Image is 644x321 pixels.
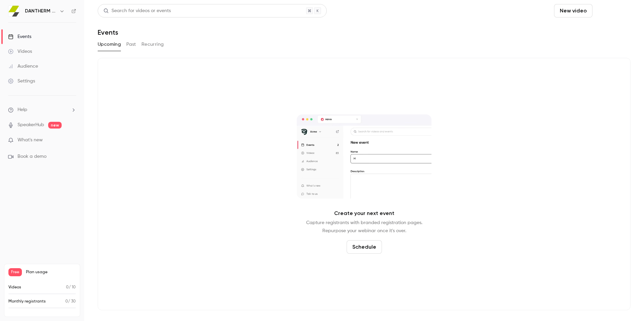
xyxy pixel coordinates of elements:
[8,284,21,290] p: Videos
[66,285,69,289] span: 0
[18,153,46,160] span: Book a demo
[347,240,382,254] button: Schedule
[98,28,118,36] h1: Events
[26,270,76,275] span: Plan usage
[141,39,164,50] button: Recurring
[18,121,44,129] a: SpeakerHub
[8,268,22,276] span: Free
[8,63,38,70] div: Audience
[98,39,121,50] button: Upcoming
[334,209,394,217] p: Create your next event
[18,137,43,144] span: What's new
[126,39,136,50] button: Past
[554,4,592,17] button: New video
[65,298,76,305] p: / 30
[8,106,76,113] li: help-dropdown-opener
[8,6,19,16] img: DANTHERM GROUP
[25,8,57,14] h6: DANTHERM GROUP
[595,4,631,17] button: Schedule
[8,298,46,305] p: Monthly registrants
[8,78,35,84] div: Settings
[48,122,62,129] span: new
[66,284,76,290] p: / 10
[8,33,31,40] div: Events
[18,106,27,113] span: Help
[65,299,68,304] span: 0
[306,219,422,235] p: Capture registrants with branded registration pages. Repurpose your webinar once it's over.
[103,7,171,14] div: Search for videos or events
[8,48,32,55] div: Videos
